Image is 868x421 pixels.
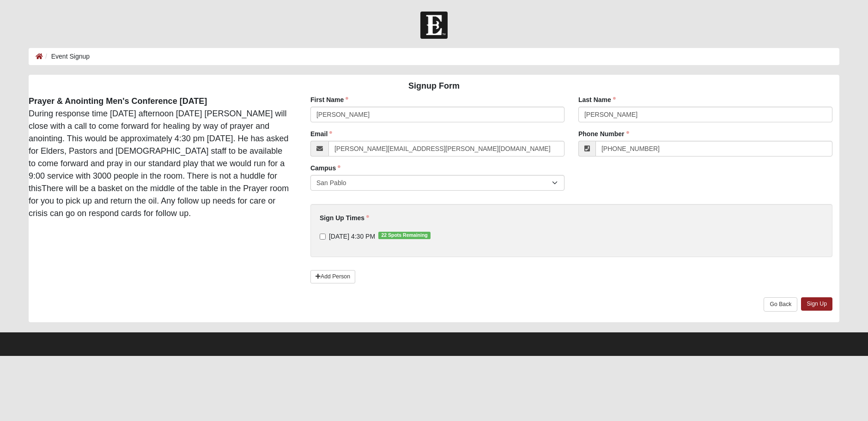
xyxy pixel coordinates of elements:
label: Sign Up Times [320,213,369,223]
a: Sign Up [801,297,832,311]
label: Phone Number [578,129,629,138]
label: First Name [310,95,348,104]
a: Add Person [310,270,355,283]
h4: Signup Form [29,81,839,91]
strong: Prayer & Anointing Men's Conference [DATE] [29,96,207,106]
span: 22 Spots Remaining [378,232,431,239]
span: [DATE] 4:30 PM [329,233,375,240]
input: [DATE] 4:30 PM22 Spots Remaining [320,234,326,240]
label: Last Name [578,95,616,104]
img: Church of Eleven22 Logo [420,12,448,39]
li: Event Signup [43,52,90,61]
div: During response time [DATE] afternoon [DATE] [PERSON_NAME] will close with a call to come forward... [22,95,297,220]
label: Email [310,129,332,138]
label: Campus [310,163,340,173]
a: Go Back [764,297,797,312]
